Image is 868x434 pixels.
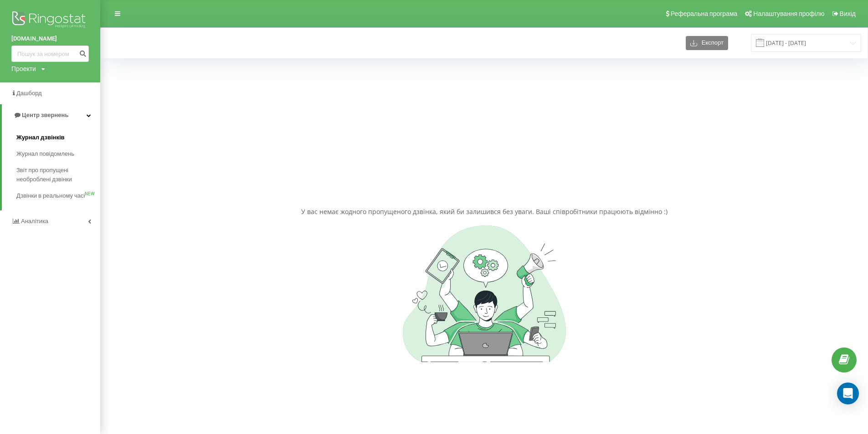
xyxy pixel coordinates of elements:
a: Центр звернень [2,104,100,126]
span: Аналiтика [21,218,48,225]
span: Центр звернень [22,112,68,118]
span: Звіт про пропущені необроблені дзвінки [16,166,96,184]
span: Журнал повідомлень [16,149,74,158]
a: [DOMAIN_NAME] [11,34,89,43]
input: Пошук за номером [11,46,89,62]
span: Реферальна програма [671,10,738,17]
span: Вихід [840,10,856,17]
img: Ringostat logo [11,9,89,32]
a: Журнал дзвінків [16,129,100,146]
button: Експорт [686,36,728,50]
a: Журнал повідомлень [16,146,100,162]
a: Звіт про пропущені необроблені дзвінки [16,162,100,188]
span: Налаштування профілю [753,10,824,17]
div: Open Intercom Messenger [837,383,859,404]
span: Дашборд [16,90,42,97]
span: Дзвінки в реальному часі [16,191,85,200]
span: Журнал дзвінків [16,133,65,142]
div: Проекти [11,64,36,73]
span: Експорт [697,40,724,46]
a: Дзвінки в реальному часіNEW [16,188,100,204]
